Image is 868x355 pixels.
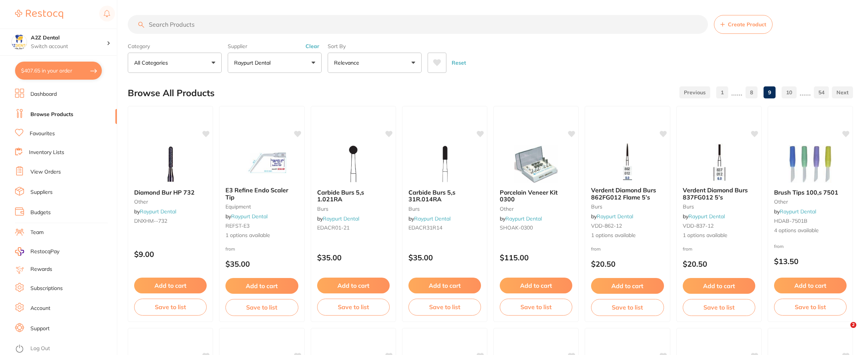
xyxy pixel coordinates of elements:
[728,21,766,27] span: Create Product
[408,253,481,262] p: $35.00
[30,229,44,236] a: Team
[30,248,59,255] span: RestocqPay
[500,189,558,203] span: Porcelain Veneer Kit 0300
[228,53,322,73] button: Raypurt Dental
[30,266,52,273] a: Rewards
[234,59,274,66] p: Raypurt Dental
[30,111,73,118] a: Browse Products
[683,186,748,201] span: Verdent Diamond Burs 837FG012 5’s
[317,253,390,262] p: $35.00
[591,222,622,229] span: VDD-862-12
[591,213,633,220] span: by
[31,34,107,42] h4: A2Z Dental
[128,53,222,73] button: All Categories
[746,85,758,100] a: 8
[591,232,664,239] span: 1 options available
[134,189,207,196] b: Diamond Bur HP 732
[134,250,207,258] p: $9.00
[774,227,847,234] span: 4 options available
[683,260,755,268] p: $20.50
[225,299,298,316] button: Save to list
[688,213,725,220] a: Raypurt Dental
[500,278,572,293] button: Add to cart
[800,88,811,97] p: ......
[505,215,542,222] a: Raypurt Dental
[134,278,207,293] button: Add to cart
[500,189,572,203] b: Porcelain Veneer Kit 0300
[225,213,268,220] span: by
[408,224,442,231] span: EDACR31R14
[683,222,714,229] span: VDD-837-12
[225,204,298,210] small: Equipment
[317,215,359,222] span: by
[683,187,755,201] b: Verdent Diamond Burs 837FG012 5’s
[31,43,107,50] p: Switch account
[134,299,207,315] button: Save to list
[408,299,481,315] button: Save to list
[714,15,773,34] button: Create Product
[414,215,451,222] a: Raypurt Dental
[774,208,816,215] span: by
[597,213,633,220] a: Raypurt Dental
[317,189,390,203] b: Carbide Burs 5,s 1.021RA
[237,143,286,181] img: E3 Refine Endo Scaler Tip
[774,218,808,224] span: HDAB-7501B
[225,260,298,268] p: $35.00
[850,322,856,328] span: 2
[786,145,835,183] img: Brush Tips 100,s 7501
[591,187,664,201] b: Verdent Diamond Burs 862FG012 Flame 5’s
[328,53,422,73] button: Relevance
[228,43,322,50] label: Supplier
[774,189,847,196] b: Brush Tips 100,s 7501
[814,85,829,100] a: 54
[774,243,784,249] span: from
[15,62,102,80] button: $407.65 in your order
[329,145,378,183] img: Carbide Burs 5,s 1.021RA
[134,208,176,215] span: by
[683,232,755,239] span: 1 options available
[225,246,235,252] span: from
[303,43,322,50] button: Clear
[317,278,390,293] button: Add to cart
[231,213,268,220] a: Raypurt Dental
[134,218,167,224] span: DNXHM--732
[591,246,601,252] span: from
[782,85,797,100] a: 10
[835,322,853,340] iframe: Intercom live chat
[317,299,390,315] button: Save to list
[30,209,51,216] a: Budgets
[408,215,451,222] span: by
[30,168,61,176] a: View Orders
[30,130,55,137] a: Favourites
[683,246,693,252] span: from
[225,232,298,239] span: 1 options available
[225,278,298,294] button: Add to cart
[128,15,708,34] input: Search Products
[764,85,776,100] a: 9
[500,215,542,222] span: by
[591,299,664,316] button: Save to list
[128,88,215,98] h2: Browse All Products
[774,257,847,266] p: $13.50
[603,143,652,181] img: Verdent Diamond Burs 862FG012 Flame 5’s
[774,278,847,293] button: Add to cart
[15,247,24,256] img: RestocqPay
[128,43,222,50] label: Category
[317,189,364,203] span: Carbide Burs 5,s 1.021RA
[512,145,561,183] img: Porcelain Veneer Kit 0300
[420,145,469,183] img: Carbide Burs 5,s 31R.014RA
[591,186,656,201] span: Verdent Diamond Burs 862FG012 Flame 5’s
[408,278,481,293] button: Add to cart
[30,305,50,312] a: Account
[140,208,176,215] a: Raypurt Dental
[449,53,468,73] button: Reset
[408,189,455,203] span: Carbide Burs 5,s 31R.014RA
[591,278,664,294] button: Add to cart
[408,206,481,212] small: Burs
[134,59,171,66] p: All Categories
[134,199,207,205] small: other
[500,253,572,262] p: $115.00
[225,187,298,201] b: E3 Refine Endo Scaler Tip
[716,85,728,100] a: 1
[683,278,755,294] button: Add to cart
